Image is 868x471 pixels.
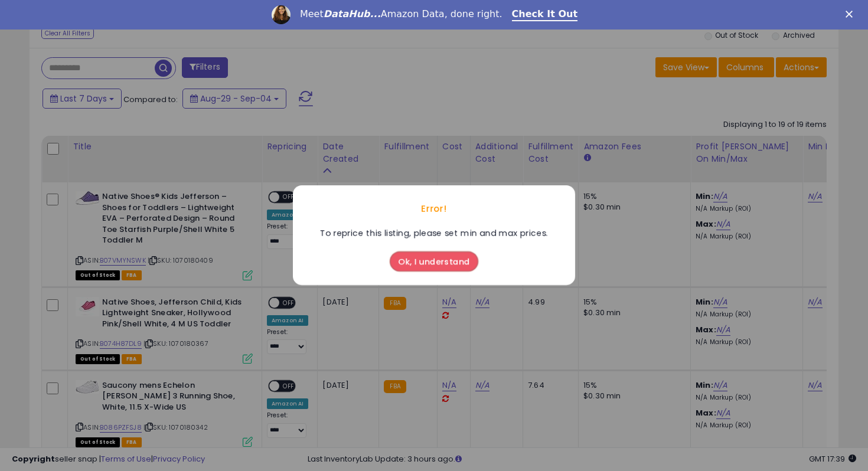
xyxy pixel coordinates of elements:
div: Close [846,11,857,18]
div: Error! [293,191,575,227]
div: Meet Amazon Data, done right. [300,8,502,20]
i: DataHub... [324,8,381,19]
button: Ok, I understand [390,252,478,272]
a: Check It Out [512,8,578,21]
img: Profile image for Georgie [272,5,291,24]
div: To reprice this listing, please set min and max prices. [314,227,554,240]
